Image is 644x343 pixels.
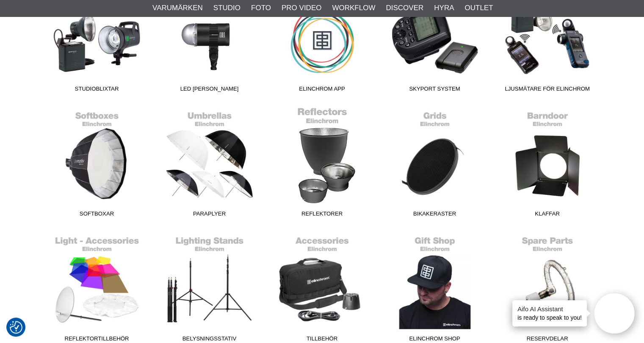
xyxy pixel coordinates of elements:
[491,107,604,221] a: Klaffar
[153,107,266,221] a: Paraplyer
[266,210,379,221] span: Reflektorer
[517,304,582,313] h4: Aifo AI Assistant
[464,3,493,14] a: Outlet
[512,300,587,326] div: is ready to speak to you!
[282,3,321,14] a: Pro Video
[266,107,379,221] a: Reflektorer
[152,3,203,14] a: Varumärken
[41,85,153,96] span: Studioblixtar
[491,85,604,96] span: Ljusmätare för Elinchrom
[41,107,153,221] a: Softboxar
[491,210,604,221] span: Klaffar
[379,210,491,221] span: Bikakeraster
[153,85,266,96] span: LED [PERSON_NAME]
[153,210,266,221] span: Paraplyer
[266,85,379,96] span: Elinchrom App
[379,85,491,96] span: Skyport System
[213,3,240,14] a: Studio
[41,210,153,221] span: Softboxar
[386,3,423,14] a: Discover
[10,320,22,335] button: Samtyckesinställningar
[332,3,375,14] a: Workflow
[379,107,491,221] a: Bikakeraster
[251,3,271,14] a: Foto
[10,321,22,334] img: Revisit consent button
[434,3,454,14] a: Hyra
